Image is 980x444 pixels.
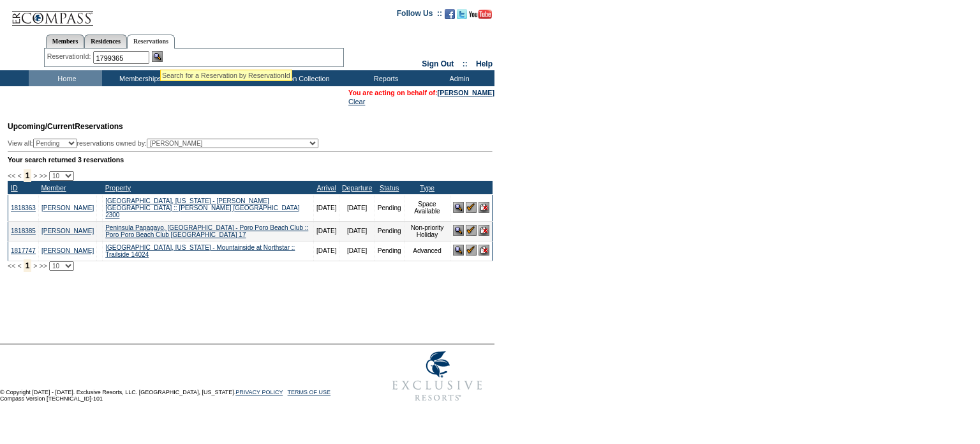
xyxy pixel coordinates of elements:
[8,156,493,164] div: Your search returned 3 reservations
[466,202,477,213] img: Confirm Reservation
[152,51,163,62] img: Reservation Search
[404,194,450,221] td: Space Available
[8,262,15,270] span: <<
[339,241,375,261] td: [DATE]
[339,221,375,241] td: [DATE]
[313,241,339,261] td: [DATE]
[8,122,75,131] span: Upcoming/Current
[17,262,21,270] span: <
[339,194,375,221] td: [DATE]
[39,172,47,180] span: >>
[375,194,404,221] td: Pending
[8,122,123,131] span: Reservations
[453,202,464,213] img: View Reservation
[105,244,295,258] a: [GEOGRAPHIC_DATA], [US_STATE] - Mountainside at Northstar :: Trailside 14024
[466,225,477,236] img: Confirm Reservation
[476,59,493,68] a: Help
[29,70,102,86] td: Home
[457,9,467,19] img: Follow us on Twitter
[33,172,37,180] span: >
[348,89,494,96] span: You are acting on behalf of:
[288,389,331,395] a: TERMS OF USE
[438,89,494,96] a: [PERSON_NAME]
[11,227,36,234] a: 1818385
[463,59,468,68] span: ::
[41,227,94,234] a: [PERSON_NAME]
[313,221,339,241] td: [DATE]
[397,8,442,23] td: Follow Us ::
[421,70,494,86] td: Admin
[24,169,32,182] span: 1
[466,245,477,256] img: Confirm Reservation
[105,224,308,238] a: Peninsula Papagayo, [GEOGRAPHIC_DATA] - Poro Poro Beach Club :: Poro Poro Beach Club [GEOGRAPHIC_...
[17,172,21,180] span: <
[479,225,489,236] img: Cancel Reservation
[33,262,37,270] span: >
[404,241,450,261] td: Advanced
[404,221,450,241] td: Non-priority Holiday
[8,172,15,180] span: <<
[41,184,66,192] a: Member
[11,184,18,192] a: ID
[249,70,348,86] td: Vacation Collection
[420,184,434,192] a: Type
[84,34,127,48] a: Residences
[105,197,299,218] a: [GEOGRAPHIC_DATA], [US_STATE] - [PERSON_NAME][GEOGRAPHIC_DATA] :: [PERSON_NAME] [GEOGRAPHIC_DATA]...
[445,13,455,20] a: Become our fan on Facebook
[479,245,489,256] img: Cancel Reservation
[11,247,36,254] a: 1817747
[380,344,494,408] img: Exclusive Resorts
[317,184,336,192] a: Arrival
[453,245,464,256] img: View Reservation
[162,72,290,79] div: Search for a Reservation by ReservationId
[342,184,372,192] a: Departure
[375,241,404,261] td: Pending
[102,70,175,86] td: Memberships
[479,202,489,213] img: Cancel Reservation
[348,98,365,105] a: Clear
[41,204,94,211] a: [PERSON_NAME]
[24,259,32,272] span: 1
[105,184,131,192] a: Property
[375,221,404,241] td: Pending
[348,70,421,86] td: Reports
[41,247,94,254] a: [PERSON_NAME]
[457,13,467,20] a: Follow us on Twitter
[127,34,175,49] a: Reservations
[11,204,36,211] a: 1818363
[422,59,454,68] a: Sign Out
[8,139,324,148] div: View all: reservations owned by:
[47,51,94,62] div: ReservationId:
[39,262,47,270] span: >>
[469,13,492,20] a: Subscribe to our YouTube Channel
[46,34,85,48] a: Members
[469,10,492,19] img: Subscribe to our YouTube Channel
[453,225,464,236] img: View Reservation
[380,184,399,192] a: Status
[313,194,339,221] td: [DATE]
[445,9,455,19] img: Become our fan on Facebook
[235,389,283,395] a: PRIVACY POLICY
